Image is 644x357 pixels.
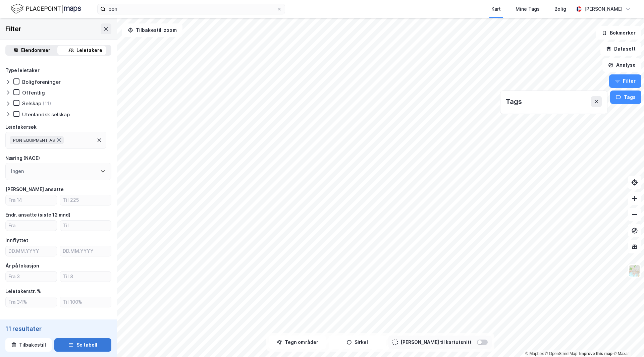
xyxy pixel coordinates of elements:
div: 11 resultater [5,325,111,333]
input: Til 100% [60,297,111,307]
a: OpenStreetMap [545,351,578,356]
button: Tegn områder [269,336,326,349]
div: Mine Tags [516,5,540,13]
input: Fra 14 [6,195,57,205]
button: Tilbakestill zoom [122,23,182,37]
div: Type leietaker [5,66,40,74]
div: Boligforeninger [22,79,61,85]
button: Filter [609,74,641,88]
input: DD.MM.YYYY [6,246,57,256]
div: Endr. ansatte (siste 12 mnd) [5,211,70,219]
div: Utenlandsk selskap [22,111,70,118]
a: Improve this map [579,351,612,356]
button: Tilbakestill [5,338,52,352]
img: Z [628,264,641,277]
div: Eiendommer [21,46,50,54]
input: Søk på adresse, matrikkel, gårdeiere, leietakere eller personer [106,4,277,14]
img: logo.f888ab2527a4732fd821a326f86c7f29.svg [11,3,81,15]
div: Offentlig [22,90,45,96]
a: Mapbox [525,351,544,356]
div: [PERSON_NAME] ansatte [5,185,64,193]
input: Til 225 [60,195,111,205]
div: Selskap [22,100,41,107]
button: Datasett [600,42,641,56]
div: Ingen [11,167,24,175]
div: (11) [43,100,51,107]
div: Leietakersøk [5,123,37,131]
div: Kart [491,5,501,13]
input: Fra [6,221,57,231]
div: Innflyttet [5,236,28,244]
input: DD.MM.YYYY [60,246,111,256]
div: Næring (NACE) [5,154,40,162]
div: Filter [5,23,21,34]
div: Leietakere [76,46,102,54]
input: Fra 3 [6,272,57,282]
input: Til [60,221,111,231]
div: Bolig [554,5,566,13]
span: PON EQUIPMENT AS [13,137,55,143]
div: [PERSON_NAME] til kartutsnitt [400,338,472,346]
button: Sirkel [329,336,386,349]
input: Til 8 [60,272,111,282]
button: Se tabell [54,338,111,352]
button: Bokmerker [596,26,641,40]
iframe: Chat Widget [610,325,644,357]
div: [PERSON_NAME] [584,5,623,13]
button: Analyse [602,58,641,72]
input: Fra 34% [6,297,57,307]
div: Leietakerstr. % [5,287,41,295]
div: År på lokasjon [5,262,39,270]
div: Tags [506,96,522,107]
button: Tags [610,91,641,104]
